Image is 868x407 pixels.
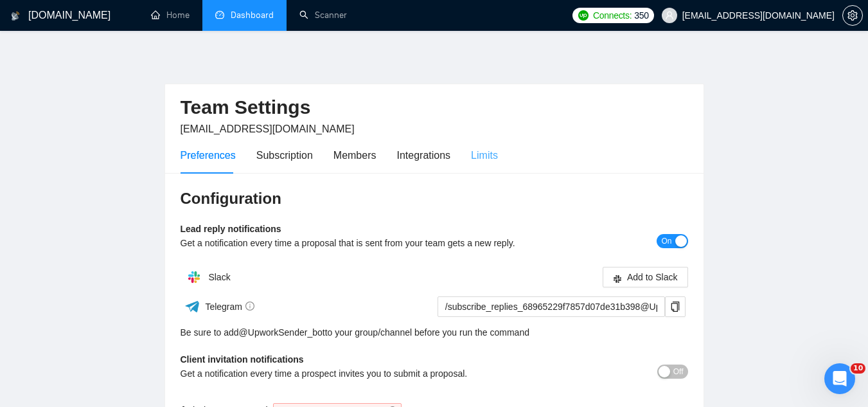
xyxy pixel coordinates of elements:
h2: Team Settings [181,95,688,121]
span: Telegram [205,302,254,312]
img: logo [11,6,20,26]
b: Lead reply notifications [181,224,281,234]
img: ww3wtPAAAAAElFTkSuQmCC [184,298,200,314]
div: Integrations [397,147,451,163]
div: [DATE] [10,101,247,118]
h1: Dima [62,6,88,16]
a: searchScanner [299,10,347,21]
span: Off [673,365,684,379]
div: julia@spacesales.agency says… [10,118,247,194]
div: julia@spacesales.agency says… [10,62,247,101]
img: Profile image for Dima [37,7,57,28]
h3: Configuration [181,188,688,209]
span: [EMAIL_ADDRESS][DOMAIN_NAME] [181,123,355,134]
div: ok, sounds great, thank you [100,62,247,91]
div: Limits [471,147,498,163]
div: Close [226,5,249,28]
span: slack [613,274,622,284]
div: Hi [PERSON_NAME], thank you for reaching out.I've checked this payment and see that it was alread... [10,215,211,332]
span: 350 [634,8,648,23]
a: dashboardDashboard [215,10,274,21]
a: homeHome [151,10,190,21]
button: Upload attachment [61,298,71,309]
button: Send a message… [220,293,241,314]
p: Active in the last 15m [62,16,154,29]
div: Subscription [256,147,313,163]
span: setting [843,10,862,21]
div: Be sure to add to your group/channel before you run the command [181,325,688,339]
b: Client invitation notifications [181,354,304,365]
div: hi, has paid [DATE], please extend the subscription till [DATE] [57,126,236,176]
a: setting [842,10,863,21]
button: go back [8,5,33,30]
span: user [665,11,674,20]
a: @UpworkSender_bot [239,325,325,339]
span: info-circle [245,302,254,311]
span: On [661,234,671,248]
span: 10 [851,363,865,374]
span: Slack [208,272,230,282]
div: Hi [PERSON_NAME], thank you for reaching out. I've checked this payment and see that it was alrea... [21,223,200,324]
textarea: Message… [11,271,246,293]
div: hi,[EMAIL_ADDRESS][DOMAIN_NAME]has paid [DATE], please extend the subscription till [DATE] [46,118,247,184]
span: Add to Slack [627,270,678,284]
div: ok, sounds great, thank you [111,70,236,83]
button: Start recording [82,298,92,309]
button: Home [201,5,226,30]
button: setting [842,5,863,26]
button: copy [665,296,686,317]
div: Get a notification every time a proposal that is sent from your team gets a new reply. [181,236,562,250]
button: slackAdd to Slack [603,267,688,287]
span: Connects: [593,8,632,23]
iframe: Intercom live chat [824,363,855,394]
div: Members [333,147,376,163]
a: [EMAIL_ADDRESS][DOMAIN_NAME] [57,127,150,150]
div: Dima says… [10,215,247,360]
span: copy [666,302,685,312]
button: Emoji picker [20,298,30,309]
img: hpQkSZIkSZIkSZIkSZIkSZIkSZIkSZIkSZIkSZIkSZIkSZIkSZIkSZIkSZIkSZIkSZIkSZIkSZIkSZIkSZIkSZIkSZIkSZIkS... [181,264,207,290]
img: upwork-logo.png [578,10,589,21]
div: New messages divider [10,204,247,205]
div: Get a notification every time a prospect invites you to submit a proposal. [181,366,562,381]
button: Gif picker [40,298,51,309]
div: Preferences [181,147,236,163]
